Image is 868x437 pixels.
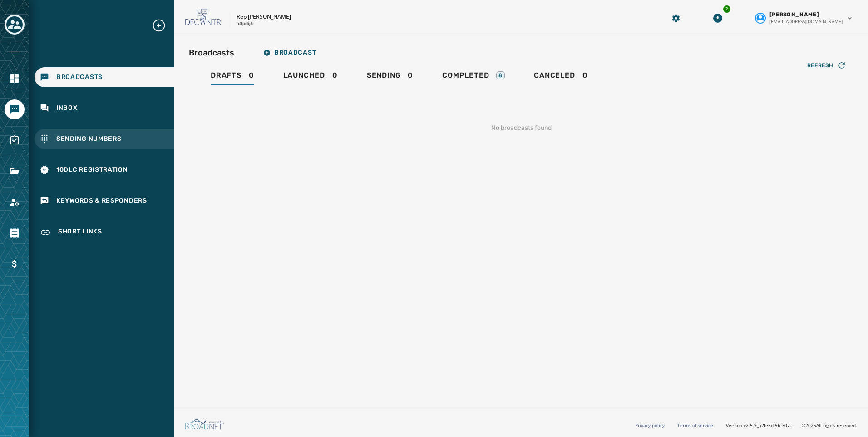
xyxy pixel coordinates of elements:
a: Navigate to Surveys [5,130,25,150]
span: Short Links [58,227,102,238]
div: 0 [211,71,254,85]
div: 0 [534,71,587,85]
span: Broadcasts [56,73,103,82]
a: Privacy policy [635,422,665,428]
div: No broadcasts found [189,109,853,147]
div: 0 [367,71,413,85]
a: Navigate to Keywords & Responders [35,191,174,211]
a: Terms of service [677,422,713,428]
span: Refresh [807,62,833,69]
span: © 2025 All rights reserved. [802,422,857,428]
button: User settings [751,7,857,29]
button: Toggle account select drawer [5,15,25,35]
a: Sending0 [360,66,420,87]
span: Canceled [534,71,575,80]
span: Sending Numbers [56,134,122,144]
span: v2.5.9_a2fe5df9bf7071e1522954d516a80c78c649093f [744,422,794,429]
span: Sending [367,71,401,80]
a: Navigate to Billing [5,254,25,274]
a: Navigate to Short Links [35,222,174,243]
span: Launched [283,71,325,80]
a: Launched0 [276,66,345,87]
h2: Broadcasts [189,46,234,59]
a: Navigate to Files [5,161,25,181]
span: Keywords & Responders [56,196,147,205]
a: Navigate to Home [5,69,25,89]
button: Refresh [800,58,853,73]
span: [EMAIL_ADDRESS][DOMAIN_NAME] [769,18,843,25]
a: Navigate to Messaging [5,99,25,119]
span: [PERSON_NAME] [769,11,819,18]
a: Drafts0 [203,66,261,87]
span: Drafts [211,71,242,80]
a: Canceled0 [527,66,595,87]
span: Broadcast [263,49,316,56]
p: a4pdijfr [237,20,254,27]
button: Expand sub nav menu [152,18,173,33]
a: Completed8 [435,66,512,87]
a: Navigate to Account [5,192,25,212]
div: 8 [496,71,505,79]
button: Manage global settings [668,10,684,26]
span: Inbox [56,104,78,113]
a: Navigate to Broadcasts [35,67,174,87]
p: Rep [PERSON_NAME] [237,13,291,20]
a: Navigate to Sending Numbers [35,129,174,149]
a: Navigate to 10DLC Registration [35,160,174,180]
button: Download Menu [710,10,726,26]
span: Completed [442,71,489,80]
span: 10DLC Registration [56,165,128,174]
div: 2 [722,5,731,14]
a: Navigate to Orders [5,223,25,243]
div: 0 [283,71,338,85]
button: Broadcast [256,44,323,62]
span: Version [726,422,794,429]
a: Navigate to Inbox [35,98,174,118]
